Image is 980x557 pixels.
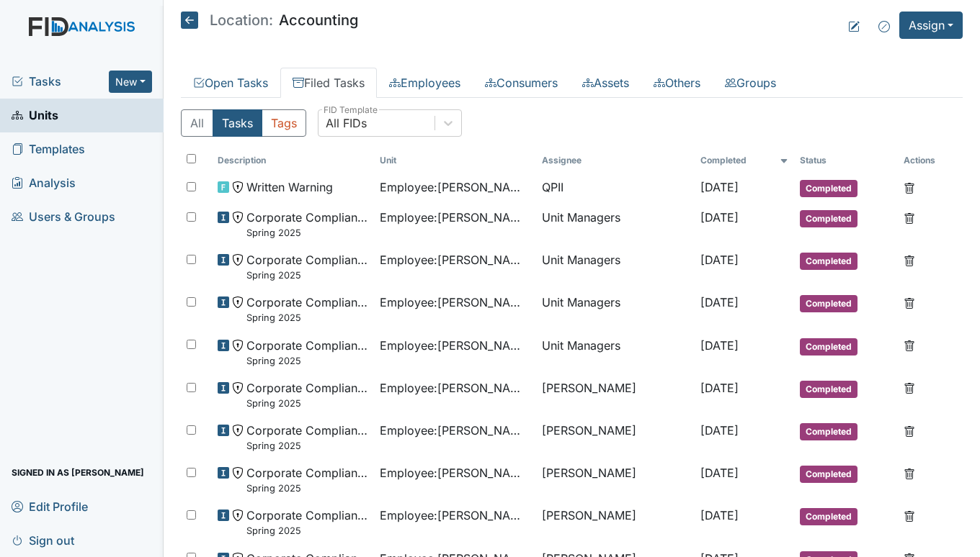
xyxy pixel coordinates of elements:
[700,423,739,438] span: [DATE]
[380,464,530,481] span: Employee : [PERSON_NAME]
[12,138,85,160] span: Templates
[904,209,915,226] a: Delete
[380,337,530,354] span: Employee : [PERSON_NAME]
[374,148,536,173] th: Toggle SortBy
[246,524,368,538] small: Spring 2025
[904,422,915,439] a: Delete
[794,148,898,173] th: Toggle SortBy
[181,109,306,137] div: Type filter
[700,295,739,309] span: [DATE]
[904,178,915,196] a: Delete
[899,12,963,39] button: Assign
[904,251,915,268] a: Delete
[380,251,530,268] span: Employee : [PERSON_NAME]
[380,178,530,196] span: Employee : [PERSON_NAME]
[904,464,915,481] a: Delete
[713,68,788,98] a: Groups
[898,148,963,173] th: Actions
[700,381,739,395] span: [DATE]
[246,354,368,368] small: Spring 2025
[213,109,262,137] button: Tasks
[536,416,695,458] td: [PERSON_NAME]
[246,251,368,282] span: Corporate Compliance Spring 2025
[473,68,570,98] a: Consumers
[536,501,695,543] td: [PERSON_NAME]
[246,311,368,325] small: Spring 2025
[800,253,857,270] span: Completed
[904,507,915,524] a: Delete
[262,109,306,137] button: Tags
[380,507,530,524] span: Employee : [PERSON_NAME]
[800,180,857,197] span: Completed
[700,466,739,480] span: [DATE]
[536,331,695,373] td: Unit Managers
[187,154,196,163] input: Toggle All Rows Selected
[181,68,280,98] a: Open Tasks
[380,422,530,439] span: Employee : [PERSON_NAME]
[904,294,915,311] a: Delete
[800,508,857,525] span: Completed
[380,294,530,311] span: Employee : [PERSON_NAME]
[246,439,368,453] small: Spring 2025
[536,373,695,416] td: [PERSON_NAME]
[380,379,530,397] span: Employee : [PERSON_NAME]
[12,104,58,127] span: Units
[695,148,794,173] th: Toggle SortBy
[536,203,695,245] td: Unit Managers
[246,294,368,325] span: Corporate Compliance Spring 2025
[12,461,144,484] span: Signed in as [PERSON_NAME]
[246,464,368,495] span: Corporate Compliance Spring 2025
[246,337,368,368] span: Corporate Compliance Spring 2025
[800,210,857,227] span: Completed
[536,458,695,501] td: [PERSON_NAME]
[700,180,739,194] span: [DATE]
[536,288,695,330] td: Unit Managers
[181,12,358,29] h5: Accounting
[210,13,273,27] span: Location:
[800,423,857,440] span: Completed
[800,381,857,398] span: Completed
[700,508,739,522] span: [DATE]
[536,245,695,288] td: Unit Managers
[700,210,739,225] span: [DATE]
[181,109,213,137] button: All
[246,209,368,240] span: Corporate Compliance Spring 2025
[377,68,473,98] a: Employees
[904,337,915,354] a: Delete
[700,338,739,353] span: [DATE]
[904,379,915,397] a: Delete
[326,114,367,132] div: All FIDs
[12,529,74,551] span: Sign out
[212,148,374,173] th: Toggle SortBy
[109,71,152,93] button: New
[800,466,857,483] span: Completed
[246,481,368,495] small: Spring 2025
[12,172,76,194] span: Analysis
[570,68,641,98] a: Assets
[12,206,115,228] span: Users & Groups
[246,178,333,196] span: Written Warning
[380,209,530,226] span: Employee : [PERSON_NAME]
[246,397,368,410] small: Spring 2025
[536,173,695,203] td: QPII
[800,295,857,312] span: Completed
[641,68,713,98] a: Others
[246,226,368,240] small: Spring 2025
[246,422,368,453] span: Corporate Compliance Spring 2025
[536,148,695,173] th: Assignee
[700,253,739,267] span: [DATE]
[246,268,368,282] small: Spring 2025
[246,507,368,538] span: Corporate Compliance Spring 2025
[12,495,88,517] span: Edit Profile
[800,338,857,356] span: Completed
[12,73,109,90] a: Tasks
[246,379,368,410] span: Corporate Compliance Spring 2025
[280,68,377,98] a: Filed Tasks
